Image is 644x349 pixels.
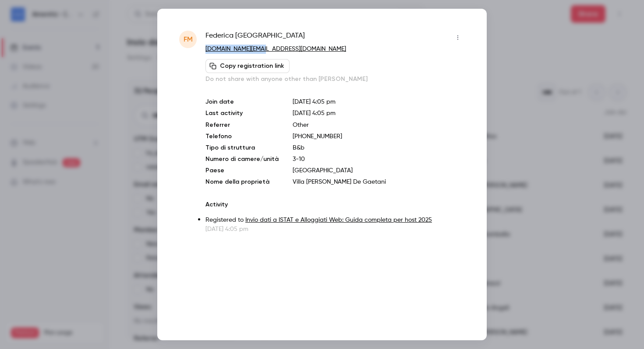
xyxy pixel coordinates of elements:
[184,34,193,45] span: FM
[205,143,279,152] p: Tipo di struttura
[205,166,279,175] p: Paese
[205,109,279,118] p: Last activity
[205,216,465,225] p: Registered to
[205,59,290,73] button: Copy registration link
[293,155,465,164] p: 3-10
[205,132,279,141] p: Telefono
[205,225,465,234] p: [DATE] 4:05 pm
[293,121,465,129] p: Other
[205,155,279,164] p: Numero di camere/unità
[205,98,279,106] p: Join date
[293,110,336,116] span: [DATE] 4:05 pm
[205,75,465,84] p: Do not share with anyone other than [PERSON_NAME]
[293,166,465,175] p: [GEOGRAPHIC_DATA]
[293,132,465,141] p: [PHONE_NUMBER]
[205,200,465,209] p: Activity
[293,98,465,106] p: [DATE] 4:05 pm
[205,46,346,52] a: [DOMAIN_NAME][EMAIL_ADDRESS][DOMAIN_NAME]
[293,143,465,152] p: B&b
[245,217,432,223] a: Invio dati a ISTAT e Alloggiati Web: Guida completa per host 2025
[293,178,465,186] p: Villa [PERSON_NAME] De Gaetani
[205,121,279,129] p: Referrer
[205,178,279,186] p: Nome della proprietà
[205,31,305,45] span: Federica [GEOGRAPHIC_DATA]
